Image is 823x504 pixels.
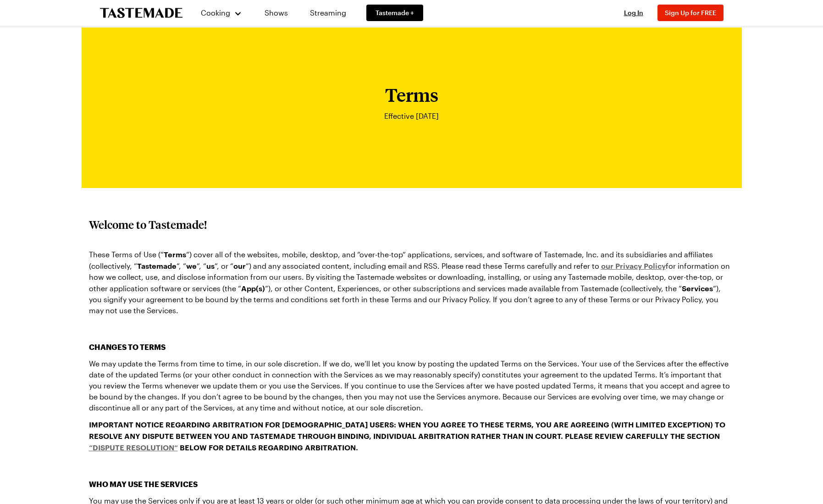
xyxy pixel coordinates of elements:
a: Tastemade + [366,5,423,21]
a: our Privacy Policy [601,260,666,271]
strong: IMPORTANT NOTICE REGARDING ARBITRATION FOR [DEMOGRAPHIC_DATA] USERS: WHEN YOU AGREE TO THESE TERM... [89,419,725,452]
p: We may update the Terms from time to time, in our sole discretion. If we do, we’ll let you know b... [89,353,735,413]
strong: our [233,260,246,271]
a: “DISPUTE RESOLUTION“ [89,442,178,452]
strong: App(s) [241,283,265,293]
span: Sign Up for FREE [665,9,716,17]
h3: WHO MAY USE THE SERVICES [89,453,735,490]
h1: Terms [385,85,438,105]
strong: DISPUTE RESOLUTION [93,442,174,452]
p: These Terms of Use (“ “) cover all of the websites, mobile, desktop, and “over-the-top“ applicati... [89,243,735,316]
span: Log In [624,9,643,17]
strong: Terms [164,249,186,259]
h2: Welcome to Tastemade! [89,217,735,243]
span: Cooking [201,8,230,17]
a: To Tastemade Home Page [100,8,182,18]
h3: CHANGES TO TERMS [89,316,735,353]
strong: we [186,260,197,271]
strong: Tastemade [137,260,177,271]
p: Effective [DATE] [384,111,439,122]
button: Log In [615,8,652,17]
strong: Services [682,283,713,293]
button: Cooking [201,2,243,24]
strong: us [206,260,215,271]
button: Sign Up for FREE [657,5,724,21]
span: Tastemade + [376,8,414,17]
